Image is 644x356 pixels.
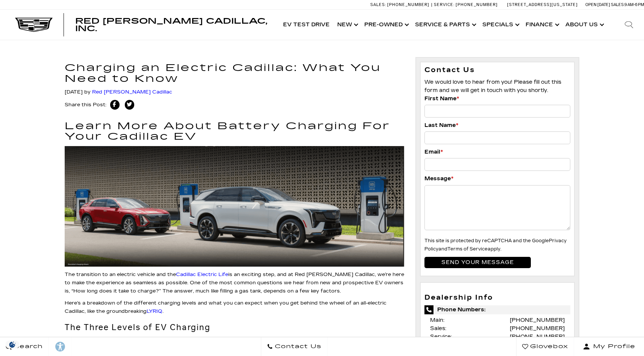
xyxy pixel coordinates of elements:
span: We would love to hear from you! Please fill out this form and we will get in touch with you shortly. [424,79,561,94]
span: Sales: [370,2,386,7]
span: by [84,89,91,95]
img: Opt-Out Icon [4,341,21,348]
a: Privacy Policy [424,238,567,252]
span: Sales: [611,2,624,7]
a: EV Test Drive [279,10,333,40]
a: [PHONE_NUMBER] [510,333,565,340]
h1: Charging an Electric Cadillac: What You Need to Know [65,63,404,84]
span: Main: [430,317,444,323]
a: Cadillac Electric Life [176,272,228,278]
div: Share this Post: [65,100,404,113]
span: Service: [434,2,455,7]
a: [PHONE_NUMBER] [510,317,565,323]
a: Service: [PHONE_NUMBER] [431,3,500,7]
img: cadillac escalade and lyriq charging on dc level 3 charging stations [65,146,404,267]
h2: The Three Levels of EV Charging [65,323,404,332]
span: Open [DATE] [585,2,610,7]
a: [STREET_ADDRESS][US_STATE] [507,2,578,7]
a: New [333,10,361,40]
span: Contact Us [273,341,321,352]
label: First Name [424,95,459,103]
label: Email [424,148,443,156]
span: 9 AM-6 PM [624,2,644,7]
a: [PHONE_NUMBER] [510,325,565,332]
p: Here’s a breakdown of the different charging levels and what you can expect when you get behind t... [65,299,404,315]
a: Service & Parts [411,10,479,40]
img: Cadillac Dark Logo with Cadillac White Text [15,18,53,32]
span: Service: [430,333,452,340]
span: [PHONE_NUMBER] [387,2,429,7]
a: Sales: [PHONE_NUMBER] [370,3,431,7]
a: Terms of Service [447,246,488,252]
span: Search [12,341,43,352]
span: Glovebox [528,341,568,352]
h3: Contact Us [424,66,571,74]
a: About Us [562,10,606,40]
label: Last Name [424,121,458,130]
span: [DATE] [65,89,83,95]
label: Message [424,175,453,183]
small: This site is protected by reCAPTCHA and the Google and apply. [424,238,567,252]
button: Open user profile menu [574,337,644,356]
span: Red [PERSON_NAME] Cadillac, Inc. [75,17,267,33]
p: Electric vehicle charging is categorized into three main levels, each offering a different speed ... [65,336,404,344]
a: Glovebox [516,337,574,356]
a: Red [PERSON_NAME] Cadillac, Inc. [75,17,272,32]
a: Contact Us [261,337,327,356]
a: LYRIQ [147,308,162,314]
span: Sales: [430,325,446,332]
h3: Dealership Info [424,294,571,302]
a: Specials [479,10,522,40]
span: Phone Numbers: [424,305,571,314]
a: Pre-Owned [361,10,411,40]
p: The transition to an electric vehicle and the is an exciting step, and at Red [PERSON_NAME] Cadil... [65,270,404,295]
a: Finance [522,10,562,40]
a: Red [PERSON_NAME] Cadillac [92,89,172,95]
h1: Learn More About Battery Charging For Your Cadillac EV [65,121,404,142]
span: [PHONE_NUMBER] [456,2,498,7]
span: My Profile [590,341,635,352]
input: Send your message [424,257,531,268]
section: Click to Open Cookie Consent Modal [4,341,21,348]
